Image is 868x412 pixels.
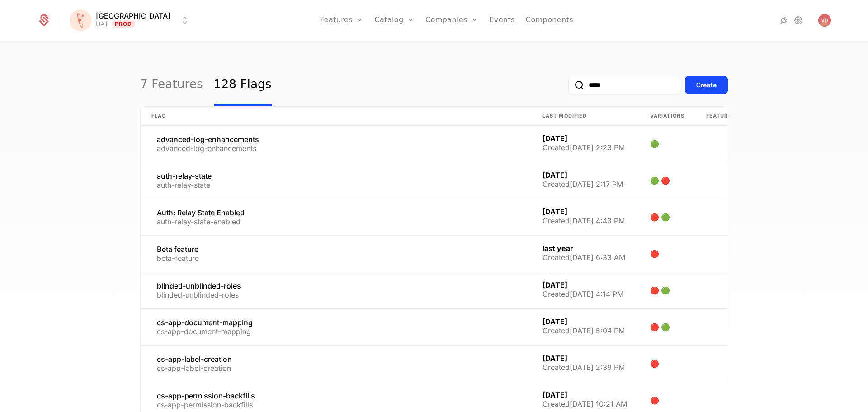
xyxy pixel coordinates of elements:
th: Variations [639,107,695,126]
img: Florence [70,9,91,31]
button: Select environment [72,10,190,30]
div: UAT [96,19,108,28]
th: Last Modified [532,107,639,126]
a: 7 Features [140,64,203,106]
button: Open user button [818,14,831,27]
span: [GEOGRAPHIC_DATA] [96,12,170,19]
img: Vasilije Dolic [818,14,831,27]
a: 128 Flags [214,64,272,106]
span: Prod [112,20,135,28]
th: Feature [695,107,784,126]
div: Create [696,81,717,90]
a: Settings [793,15,804,26]
button: Create [685,76,728,94]
a: Integrations [778,15,789,26]
th: Flag [141,107,532,126]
